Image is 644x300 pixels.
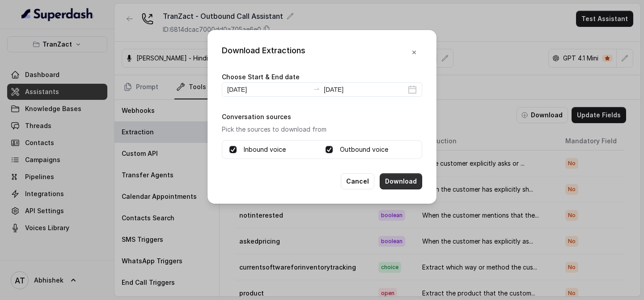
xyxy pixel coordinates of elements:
[340,144,388,155] label: Outbound voice
[222,113,291,120] label: Conversation sources
[222,73,300,81] label: Choose Start & End date
[324,85,406,94] input: End date
[227,85,309,94] input: Start date
[341,173,374,189] button: Cancel
[313,85,320,92] span: swap-right
[244,144,286,155] label: Inbound voice
[380,173,422,189] button: Download
[222,44,305,60] div: Download Extractions
[313,85,320,92] span: to
[222,124,422,135] p: Pick the sources to download from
